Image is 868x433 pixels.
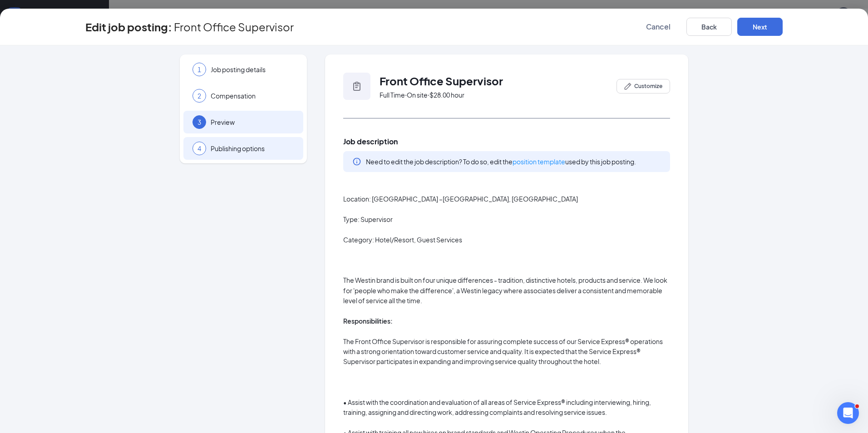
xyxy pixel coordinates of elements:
[405,90,428,99] span: ‧ On site
[343,137,670,147] span: Job description
[197,91,201,100] span: 2
[686,18,732,36] button: Back
[85,19,172,34] h3: Edit job posting:
[380,90,405,99] span: Full Time
[197,144,201,153] span: 4
[343,317,393,325] strong: Responsibilities:
[343,194,670,204] p: Location: [GEOGRAPHIC_DATA] –[GEOGRAPHIC_DATA], [GEOGRAPHIC_DATA]
[211,91,294,100] span: Compensation
[343,275,670,305] p: The Westin brand is built on four unique differences - tradition, distinctive hotels, products an...
[343,336,670,367] p: The Front Office Supervisor is responsible for assuring complete success of our Service Express® ...
[211,65,294,74] span: Job posting details
[343,235,670,245] p: Category: Hotel/Resort, Guest Services
[380,74,503,88] span: Front Office Supervisor
[211,144,294,153] span: Publishing options
[343,397,670,418] p: • Assist with the coordination and evaluation of all areas of Service Express® including intervie...
[616,79,670,93] button: PencilIconCustomize
[174,22,294,31] span: Front Office Supervisor
[197,118,201,127] span: 3
[366,157,636,166] span: Need to edit the job description? To do so, edit the used by this job posting.
[343,214,670,224] p: Type: Supervisor
[624,83,631,90] svg: PencilIcon
[513,157,565,166] a: position template
[737,18,783,36] button: Next
[636,18,681,36] button: Cancel
[837,402,859,424] iframe: Intercom live chat
[197,65,201,74] span: 1
[428,90,464,99] span: ‧ $28.00 hour
[211,118,294,127] span: Preview
[634,82,662,90] span: Customize
[352,157,361,166] svg: Info
[646,22,671,31] span: Cancel
[351,81,362,92] svg: Clipboard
